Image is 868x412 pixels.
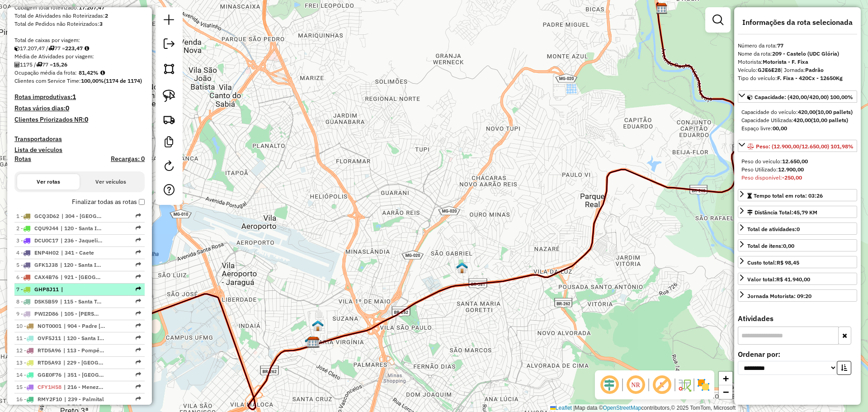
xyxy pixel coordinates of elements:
[34,213,59,219] span: GCQ3D62
[136,237,141,243] em: Rota exportada
[136,298,141,304] em: Rota exportada
[16,396,62,403] span: 16 -
[38,347,61,354] span: RTD5A96
[61,237,102,245] span: 236 - Jaqueline
[16,384,61,390] span: 15 -
[14,77,81,84] span: Clientes com Service Time:
[136,311,141,316] em: Rota exportada
[64,371,105,379] span: 351 - Jardim Vitória
[136,335,141,341] em: Rota exportada
[60,261,102,269] span: 120 - Santa Inês (UDC Horto)
[163,113,175,126] img: Criar rota
[783,242,794,249] strong: 0,00
[79,4,104,11] strong: 17.207,47
[38,384,61,390] span: CFY1H58
[738,154,857,185] div: Peso: (12.900,00/12.650,00) 101,98%
[61,212,103,220] span: 304 - Cachoeira, 305 - Maravilhas, 311 - São José da Lapa
[136,396,141,402] em: Rota exportada
[782,174,802,181] strong: -250,00
[34,237,58,244] span: DCU0C17
[738,349,857,360] label: Ordenar por:
[14,62,20,67] i: Total de Atividades
[738,42,857,50] div: Número da rota:
[139,199,145,205] input: Finalizar todas as rotas
[14,36,145,44] div: Total de caixas por viagem:
[61,285,103,294] span: |
[14,93,145,101] h4: Rotas improdutivas:
[307,336,319,348] img: CDD Belo Horizonte
[34,249,59,256] span: ENP4H02
[16,274,58,280] span: 6 -
[17,174,80,189] button: Ver rotas
[738,206,857,218] a: Distância Total:45,79 KM
[755,94,853,100] span: Capacidade: (420,00/420,00) 100,00%
[136,323,141,328] em: Rota exportada
[599,374,620,396] span: Ocultar deslocamento
[16,335,61,341] span: 11 -
[136,360,141,365] em: Rota exportada
[16,286,59,293] span: 7 -
[603,405,642,411] a: OpenStreetMap
[772,50,839,57] strong: 209 - Castelo (UDC Glória)
[797,226,800,232] strong: 0
[85,46,89,51] i: Meta Caixas/viagem: 196,56 Diferença: 26,91
[105,12,108,19] strong: 2
[136,372,141,377] em: Rota exportada
[709,11,727,29] a: Exibir filtros
[312,320,324,331] img: Simulação- STA
[136,384,141,389] em: Rota exportada
[34,274,58,280] span: CAX4B76
[136,225,141,231] em: Rota exportada
[758,66,781,73] strong: GJE6E28
[777,75,843,81] strong: F. Fixa - 420Cx - 12650Kg
[34,298,58,305] span: DSK5B59
[16,237,58,244] span: 3 -
[60,298,102,306] span: 115 - Santa Tereza (UDC Horto), 209 - Castelo (UDC Glória)
[136,262,141,267] em: Rota exportada
[38,335,61,341] span: OVF5J11
[16,249,59,256] span: 4 -
[741,174,854,182] div: Peso disponível:
[14,146,145,154] h4: Lista de veículos
[38,359,61,366] span: RTD5A93
[14,135,145,143] h4: Transportadoras
[738,90,857,103] a: Capacidade: (420,00/420,00) 100,00%
[79,69,99,76] strong: 81,42%
[738,289,857,302] a: Jornada Motorista: 09:20
[738,223,857,235] a: Total de atividades:0
[80,174,142,189] button: Ver veículos
[63,334,105,342] span: 120 - Santa Inês (UDC Horto), 209 - Castelo (UDC Glória), 221 - Jardim dos Comerciarios (UDC Céu ...
[14,20,145,28] div: Total de Pedidos não Roteirizados:
[64,395,106,403] span: 239 - Palmital
[64,383,105,391] span: 216 - Menezes (UDC Céu Azul)
[160,133,178,153] a: Criar modelo
[14,155,31,163] a: Rotas
[738,50,857,58] div: Nome da rota:
[85,115,88,123] strong: 0
[16,310,58,317] span: 9 -
[573,405,575,411] span: |
[738,273,857,285] a: Valor total:R$ 41.940,00
[777,259,799,266] strong: R$ 98,45
[163,90,175,102] img: Selecionar atividades - laço
[16,225,58,232] span: 2 -
[63,346,105,355] span: 113 - Pompéia - Vera Cruz (UDC Horto), 919 - Sabará II
[747,275,810,284] div: Valor total:
[38,371,61,378] span: GGE0F76
[16,213,59,219] span: 1 -
[14,46,20,51] i: Cubagem total roteirizado
[719,372,732,385] a: Zoom in
[99,20,103,27] strong: 3
[160,157,178,177] a: Reroteirizar Sessão
[677,378,692,392] img: Fluxo de ruas
[14,104,145,112] h4: Rotas vários dias:
[16,371,61,378] span: 14 -
[811,117,848,123] strong: (10,00 pallets)
[16,347,61,354] span: 12 -
[104,77,142,84] strong: (1174 de 1174)
[763,58,808,65] strong: Motorista - F. Fixa
[14,116,145,123] h4: Clientes Priorizados NR:
[747,242,794,250] div: Total de itens:
[773,125,787,132] strong: 00,00
[38,396,62,403] span: RMY2F10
